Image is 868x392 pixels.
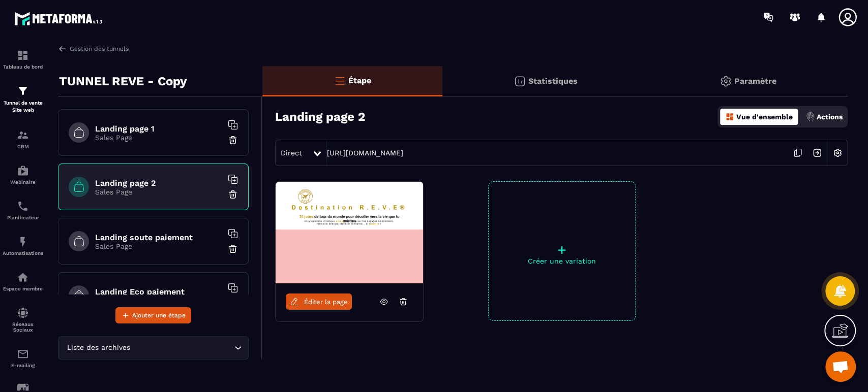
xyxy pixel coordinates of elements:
[281,149,302,157] span: Direct
[3,286,43,291] p: Espace membre
[17,49,29,61] img: formation
[17,271,29,283] img: automations
[348,76,371,85] p: Étape
[59,71,187,91] p: TUNNEL REVE - Copy
[828,143,847,162] img: setting-w.858f3a88.svg
[17,236,29,248] img: automations
[3,321,43,333] p: Réseaux Sociaux
[805,112,815,121] img: actions.d6e523a2.png
[95,134,222,142] p: Sales Page
[17,129,29,141] img: formation
[3,215,43,220] p: Planificateur
[132,342,232,353] input: Search for option
[3,157,43,192] a: automationsautomationsWebinaire
[95,188,222,196] p: Sales Page
[14,9,106,28] img: logo
[817,113,843,121] p: Actions
[489,243,635,257] p: +
[3,250,43,256] p: Automatisations
[17,165,29,177] img: automations
[514,75,526,87] img: stats.20deebd0.svg
[3,363,43,368] p: E-mailing
[3,121,43,157] a: formationformationCRM
[58,44,129,53] a: Gestion des tunnels
[3,228,43,264] a: automationsautomationsAutomatisations
[736,113,793,121] p: Vue d'ensemble
[228,189,238,200] img: trash
[334,75,346,87] img: bars-o.4a397970.svg
[327,149,403,157] a: [URL][DOMAIN_NAME]
[95,287,222,297] h6: Landing Eco paiement
[95,178,222,188] h6: Landing page 2
[95,124,222,134] h6: Landing page 1
[3,64,43,70] p: Tableau de bord
[807,143,827,162] img: arrow-next.bcc2205e.svg
[528,76,578,86] p: Statistiques
[228,244,238,254] img: trash
[3,42,43,77] a: formationformationTableau de bord
[58,336,249,360] div: Search for option
[132,310,186,320] span: Ajouter une étape
[95,233,222,242] h6: Landing soute paiement
[720,75,732,87] img: setting-gr.5f69749f.svg
[3,192,43,228] a: schedulerschedulerPlanificateur
[3,100,43,114] p: Tunnel de vente Site web
[17,348,29,360] img: email
[3,77,43,121] a: formationformationTunnel de vente Site web
[734,76,776,86] p: Paramètre
[17,85,29,97] img: formation
[58,44,67,53] img: arrow
[17,200,29,212] img: scheduler
[3,179,43,185] p: Webinaire
[825,351,856,382] div: Ouvrir le chat
[489,257,635,265] p: Créer une variation
[228,135,238,145] img: trash
[304,298,348,306] span: Éditer la page
[3,264,43,299] a: automationsautomationsEspace membre
[95,242,222,250] p: Sales Page
[725,112,734,121] img: dashboard-orange.40269519.svg
[65,342,132,353] span: Liste des archives
[3,340,43,376] a: emailemailE-mailing
[286,293,352,310] a: Éditer la page
[17,307,29,319] img: social-network
[3,299,43,340] a: social-networksocial-networkRéseaux Sociaux
[276,182,423,283] img: image
[275,110,365,124] h3: Landing page 2
[3,144,43,149] p: CRM
[115,307,191,323] button: Ajouter une étape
